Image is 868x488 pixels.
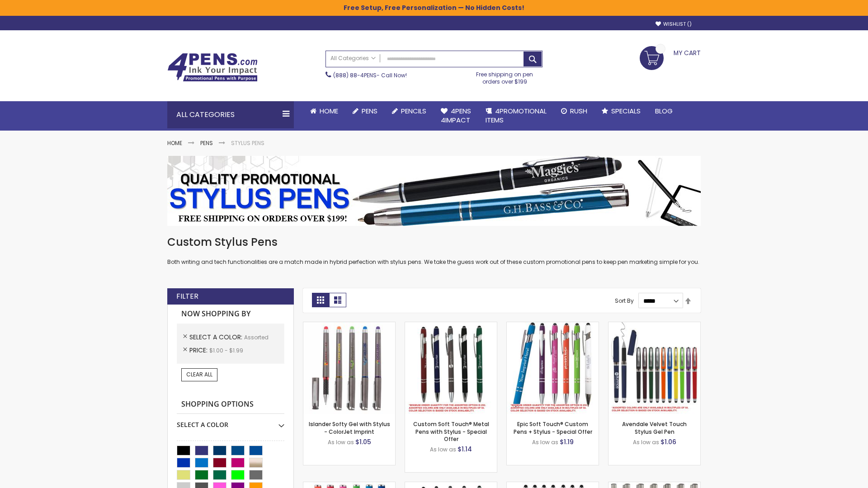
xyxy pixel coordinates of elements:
[309,420,390,435] a: Islander Softy Gel with Stylus - ColorJet Imprint
[167,156,701,226] img: Stylus Pens
[401,106,426,116] span: Pencils
[467,67,543,85] div: Free shipping on pen orders over $199
[177,395,284,414] strong: Shopping Options
[554,101,594,121] a: Rush
[609,322,700,414] img: Avendale Velvet Touch Stylus Gel Pen-Assorted
[167,235,701,266] div: Both writing and tech functionalities are a match made in hybrid perfection with stylus pens. We ...
[303,322,395,414] img: Islander Softy Gel with Stylus - ColorJet Imprint-Assorted
[413,420,489,442] a: Custom Soft Touch® Metal Pens with Stylus - Special Offer
[611,106,641,116] span: Specials
[333,71,407,79] span: - Call Now!
[405,322,497,329] a: Custom Soft Touch® Metal Pens with Stylus-Assorted
[303,101,345,121] a: Home
[507,322,599,329] a: 4P-MS8B-Assorted
[231,139,264,147] strong: Stylus Pens
[594,101,648,121] a: Specials
[633,438,659,446] span: As low as
[486,106,547,125] span: 4PROMOTIONAL ITEMS
[177,414,284,429] div: Select A Color
[312,293,329,307] strong: Grid
[609,322,700,329] a: Avendale Velvet Touch Stylus Gel Pen-Assorted
[660,437,676,446] span: $1.06
[345,101,385,121] a: Pens
[186,371,212,378] span: Clear All
[514,420,592,435] a: Epic Soft Touch® Custom Pens + Stylus - Special Offer
[176,291,198,301] strong: Filter
[478,101,554,131] a: 4PROMOTIONALITEMS
[441,106,471,125] span: 4Pens 4impact
[167,101,294,128] div: All Categories
[200,139,213,147] a: Pens
[177,305,284,324] strong: Now Shopping by
[181,368,217,381] a: Clear All
[330,55,376,62] span: All Categories
[656,21,692,28] a: Wishlist
[333,71,377,79] a: (888) 88-4PENS
[532,438,558,446] span: As low as
[167,53,258,82] img: 4Pens Custom Pens and Promotional Products
[320,106,338,116] span: Home
[434,101,478,131] a: 4Pens4impact
[209,347,243,354] span: $1.00 - $1.99
[167,139,182,147] a: Home
[655,106,673,116] span: Blog
[507,322,599,414] img: 4P-MS8B-Assorted
[570,106,587,116] span: Rush
[622,420,687,435] a: Avendale Velvet Touch Stylus Gel Pen
[560,437,574,446] span: $1.19
[362,106,377,116] span: Pens
[385,101,434,121] a: Pencils
[648,101,680,121] a: Blog
[405,322,497,414] img: Custom Soft Touch® Metal Pens with Stylus-Assorted
[458,445,472,454] span: $1.14
[355,437,371,446] span: $1.05
[328,438,354,446] span: As low as
[167,235,701,249] h1: Custom Stylus Pens
[303,322,395,329] a: Islander Softy Gel with Stylus - ColorJet Imprint-Assorted
[326,51,380,66] a: All Categories
[189,333,244,342] span: Select A Color
[430,446,456,453] span: As low as
[615,297,634,305] label: Sort By
[244,333,269,341] span: Assorted
[189,346,209,355] span: Price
